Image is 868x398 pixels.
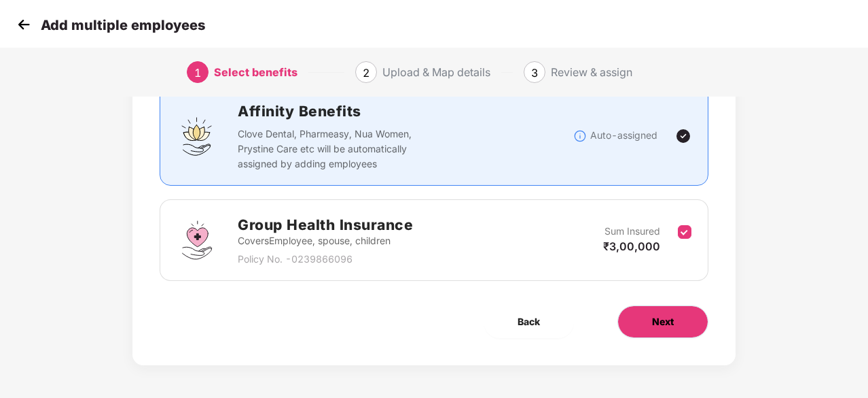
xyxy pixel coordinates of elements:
[617,305,708,338] button: Next
[194,66,201,80] span: 1
[177,220,217,261] img: svg+xml;base64,PHN2ZyBpZD0iR3JvdXBfSGVhbHRoX0luc3VyYW5jZSIgZGF0YS1uYW1lPSJHcm91cCBIZWFsdGggSW5zdX...
[382,61,490,83] div: Upload & Map details
[214,61,297,83] div: Select benefits
[14,14,34,35] img: svg+xml;base64,PHN2ZyB4bWxucz0iaHR0cDovL3d3dy53My5vcmcvMjAwMC9zdmciIHdpZHRoPSIzMCIgaGVpZ2h0PSIzMC...
[573,129,587,143] img: svg+xml;base64,PHN2ZyBpZD0iSW5mb18tXzMyeDMyIiBkYXRhLW5hbWU9IkluZm8gLSAzMngzMiIgeG1sbnM9Imh0dHA6Ly...
[177,116,217,156] img: svg+xml;base64,PHN2ZyBpZD0iQWZmaW5pdHlfQmVuZWZpdHMiIGRhdGEtbmFtZT0iQWZmaW5pdHkgQmVuZWZpdHMiIHhtbG...
[531,66,538,80] span: 3
[238,233,413,248] p: Covers Employee, spouse, children
[238,127,439,171] p: Clove Dental, Pharmeasy, Nua Women, Prystine Care etc will be automatically assigned by adding em...
[518,314,540,329] span: Back
[652,314,674,329] span: Next
[41,17,205,33] p: Add multiple employees
[363,66,369,80] span: 2
[675,128,691,144] img: svg+xml;base64,PHN2ZyBpZD0iVGljay0yNHgyNCIgeG1sbnM9Imh0dHA6Ly93d3cudzMub3JnLzIwMDAvc3ZnIiB3aWR0aD...
[603,239,660,253] span: ₹3,00,000
[604,224,660,239] p: Sum Insured
[484,305,574,338] button: Back
[238,252,413,267] p: Policy No. - 0239866096
[590,128,657,143] p: Auto-assigned
[551,61,632,83] div: Review & assign
[238,100,573,122] h2: Affinity Benefits
[238,214,413,236] h2: Group Health Insurance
